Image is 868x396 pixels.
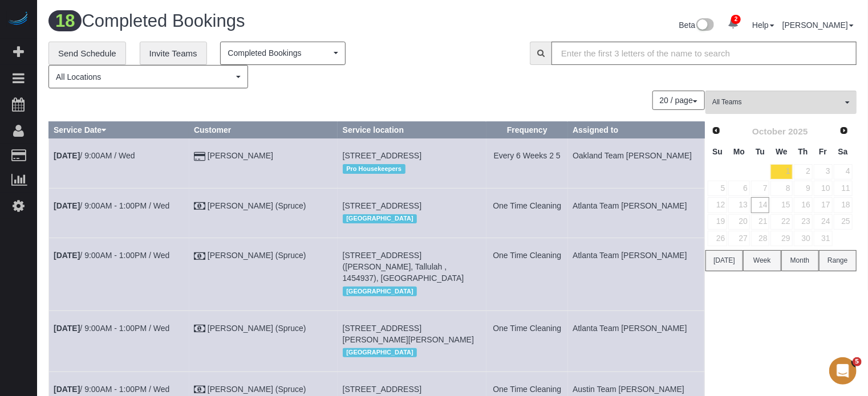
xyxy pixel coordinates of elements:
i: Check Payment [194,202,205,210]
a: 24 [814,214,833,230]
a: [DATE]/ 9:00AM - 1:00PM / Wed [54,201,169,210]
td: Service location [338,311,486,371]
a: 25 [834,214,853,230]
td: Customer [189,238,338,311]
span: 18 [48,10,82,31]
a: [DATE]/ 9:00AM / Wed [54,151,135,160]
button: Range [819,250,857,271]
a: Invite Teams [140,42,207,66]
a: 2 [794,164,813,179]
a: 17 [814,197,833,213]
div: Location [343,211,482,226]
span: 2 [731,15,741,24]
a: Help [752,21,774,30]
button: Week [743,250,781,271]
span: All Locations [56,71,233,83]
div: Location [343,345,482,360]
button: Month [781,250,819,271]
button: All Locations [48,65,248,88]
span: [GEOGRAPHIC_DATA] [343,214,417,223]
td: Assigned to [568,238,705,311]
span: [STREET_ADDRESS] [343,151,421,160]
a: [PERSON_NAME] [208,151,273,160]
a: Next [836,123,852,139]
button: Completed Bookings [220,42,346,65]
a: 30 [794,231,813,246]
td: Service location [338,138,486,188]
a: Beta [679,21,715,30]
td: Frequency [486,238,568,311]
a: Prev [708,123,724,139]
td: Assigned to [568,311,705,371]
a: 5 [708,181,727,196]
a: 28 [751,231,770,246]
a: 14 [751,197,770,213]
td: Assigned to [568,138,705,188]
a: 11 [834,181,853,196]
a: 4 [834,164,853,179]
a: 10 [814,181,833,196]
td: Customer [189,311,338,371]
b: [DATE] [54,151,80,160]
td: Schedule date [49,311,189,371]
a: 26 [708,231,727,246]
b: [DATE] [54,251,80,260]
div: Location [343,161,482,176]
a: [PERSON_NAME] (Spruce) [208,251,306,260]
a: Send Schedule [48,42,126,66]
a: 15 [770,197,792,213]
img: Automaid Logo [7,11,30,27]
a: 16 [794,197,813,213]
b: [DATE] [54,324,80,333]
i: Check Payment [194,386,205,394]
b: [DATE] [54,385,80,394]
a: [PERSON_NAME] (Spruce) [208,201,306,210]
span: Tuesday [756,147,765,156]
th: Service Date [49,122,189,138]
i: Credit Card Payment [194,153,205,161]
a: [DATE]/ 9:00AM - 1:00PM / Wed [54,251,169,260]
span: [STREET_ADDRESS] ([PERSON_NAME], Tallulah , 1454937), [GEOGRAPHIC_DATA] [343,251,464,283]
span: Thursday [798,147,808,156]
img: New interface [695,18,714,33]
span: [GEOGRAPHIC_DATA] [343,348,417,357]
i: Check Payment [194,252,205,260]
button: All Teams [705,91,857,114]
a: 27 [728,231,749,246]
td: Frequency [486,311,568,371]
a: [PERSON_NAME] (Spruce) [208,385,306,394]
a: [DATE]/ 9:00AM - 1:00PM / Wed [54,324,169,333]
span: Pro Housekeepers [343,164,405,173]
a: 3 [814,164,833,179]
div: Location [343,284,482,299]
td: Schedule date [49,138,189,188]
td: Assigned to [568,188,705,238]
a: 6 [728,181,749,196]
span: Monday [733,147,745,156]
a: 7 [751,181,770,196]
ol: All Teams [705,91,857,108]
a: 31 [814,231,833,246]
td: Schedule date [49,238,189,311]
td: Frequency [486,188,568,238]
th: Customer [189,122,338,138]
a: 20 [728,214,749,230]
a: 13 [728,197,749,213]
a: 29 [770,231,792,246]
a: 23 [794,214,813,230]
a: 22 [770,214,792,230]
a: 19 [708,214,727,230]
a: 2 [722,11,744,36]
span: Wednesday [776,147,788,156]
a: [PERSON_NAME] [782,21,854,30]
i: Check Payment [194,325,205,333]
span: Completed Bookings [228,47,331,59]
td: Customer [189,188,338,238]
span: [STREET_ADDRESS][PERSON_NAME][PERSON_NAME] [343,324,474,344]
h1: Completed Bookings [48,11,444,31]
a: [PERSON_NAME] (Spruce) [208,324,306,333]
th: Frequency [486,122,568,138]
button: 20 / page [652,91,705,110]
th: Assigned to [568,122,705,138]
